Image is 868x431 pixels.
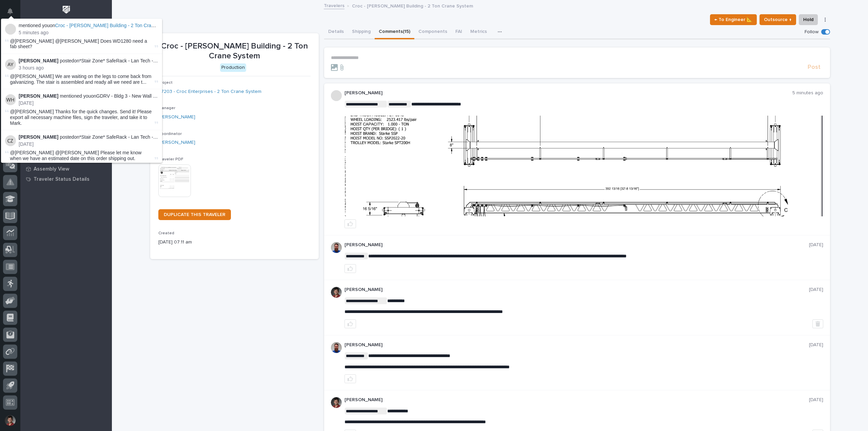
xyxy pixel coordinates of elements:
a: DUPLICATE THIS TRAVELER [158,209,231,220]
p: Traveler Status Details [34,176,90,182]
img: 6hTokn1ETDGPf9BPokIQ [331,342,342,353]
p: mentioned you on : [19,23,158,28]
p: Croc - [PERSON_NAME] Building - 2 Ton Crane System [352,2,473,9]
span: @[PERSON_NAME] We are waiting on the legs to come back from galvanizing. The stair is assembled a... [10,74,153,85]
img: Workspace Logo [60,3,73,16]
p: [DATE] [19,141,158,147]
span: @[PERSON_NAME] @[PERSON_NAME] Please let me know when we have an estimated date on this order shi... [10,150,142,161]
p: [DATE] [19,100,158,106]
span: ← To Engineer 📐 [714,16,752,24]
p: Assembly View [34,166,69,172]
span: @[PERSON_NAME] @[PERSON_NAME] Does WD1280 need a fab sheet? [10,38,147,50]
span: Created [158,231,174,235]
button: Post [805,63,823,71]
p: posted on : [19,134,158,140]
button: ← To Engineer 📐 [710,14,757,25]
button: like this post [344,374,356,383]
a: [PERSON_NAME] [158,139,195,146]
button: FAI [451,25,466,39]
img: Adam Yutzy [5,59,16,70]
p: Follow [805,29,818,35]
button: Delete post [812,319,823,328]
p: 3 hours ago [19,65,158,71]
button: users-avatar [3,413,17,428]
a: GDRV - Bldg 3 - New Wall Hooks x6 [96,93,173,99]
button: Metrics [466,25,491,39]
img: Weston Hochstetler [5,94,16,105]
button: like this post [344,264,356,273]
p: 5 minutes ago [19,30,158,36]
p: [PERSON_NAME] [344,242,809,248]
a: *Stair Zone* SafeRack - Lan Tech - Stair [79,134,164,140]
p: 5 minutes ago [792,90,823,96]
p: [PERSON_NAME] [344,287,809,293]
img: Cole Ziegler [5,135,16,146]
img: 6hTokn1ETDGPf9BPokIQ [331,242,342,253]
p: posted on : [19,58,158,64]
button: Comments (15) [375,25,414,39]
p: [PERSON_NAME] [344,90,792,96]
div: Notifications [8,8,17,19]
span: Coordinator [158,132,182,136]
span: @[PERSON_NAME] Thanks for the quick changes. Send it! Please export all necessary machine files, ... [10,109,152,126]
a: Assembly View [20,164,112,174]
span: Croc - [PERSON_NAME] Building - 2 Ton Crane System [55,23,174,28]
a: Travelers [324,1,344,9]
p: [DATE] [809,342,823,348]
span: DUPLICATE THIS TRAVELER [164,212,225,217]
a: Traveler Status Details [20,174,112,184]
a: 27203 - Croc Enterprises - 2 Ton Crane System [158,88,261,95]
a: [PERSON_NAME] [158,114,195,121]
strong: [PERSON_NAME] [19,93,58,99]
button: Shipping [348,25,375,39]
div: Production [220,63,246,72]
p: [DATE] 07:11 am [158,239,311,246]
span: Traveler PDF [158,157,183,161]
p: Croc - [PERSON_NAME] Building - 2 Ton Crane System [158,41,311,61]
button: Details [324,25,348,39]
p: [DATE] [809,397,823,403]
span: Hold [803,16,813,24]
p: mentioned you on : [19,93,158,99]
img: ROij9lOReuV7WqYxWfnW [331,287,342,298]
button: Notifications [3,4,17,18]
p: [PERSON_NAME] [344,397,809,403]
span: Project [158,81,173,85]
span: Outsource ↑ [764,16,792,24]
img: ROij9lOReuV7WqYxWfnW [331,397,342,408]
span: Manager [158,106,175,110]
span: Post [808,63,821,71]
button: like this post [344,319,356,328]
a: *Stair Zone* SafeRack - Lan Tech - Stair [79,58,164,63]
strong: [PERSON_NAME] [19,58,58,63]
p: [PERSON_NAME] [344,342,809,348]
p: [DATE] [809,242,823,248]
button: like this post [344,219,356,228]
button: Outsource ↑ [759,14,796,25]
button: Hold [799,14,818,25]
button: Components [414,25,451,39]
p: [DATE] [809,287,823,293]
strong: [PERSON_NAME] [19,134,58,140]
